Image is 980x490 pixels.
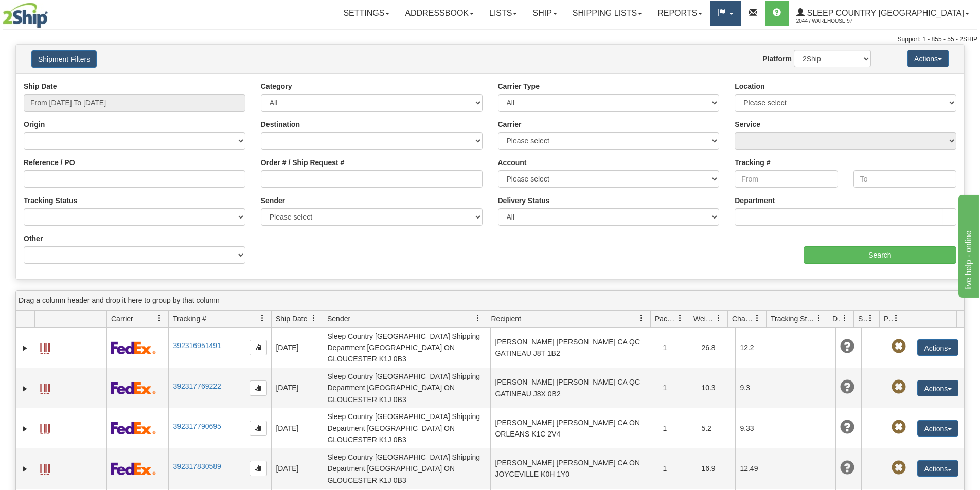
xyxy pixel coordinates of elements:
td: 9.33 [735,408,774,448]
td: Sleep Country [GEOGRAPHIC_DATA] Shipping Department [GEOGRAPHIC_DATA] ON GLOUCESTER K1J 0B3 [323,328,490,368]
a: Expand [20,424,30,434]
span: Ship Date [276,314,307,324]
div: live help - online [8,6,95,19]
a: Expand [20,464,30,474]
div: Support: 1 - 855 - 55 - 2SHIP [3,35,977,44]
td: [PERSON_NAME] [PERSON_NAME] CA ON ORLEANS K1C 2V4 [490,408,658,448]
span: 2044 / Warehouse 97 [796,16,874,26]
div: grid grouping header [16,291,964,311]
a: Label [40,460,50,476]
label: Origin [24,119,45,130]
label: Location [735,81,764,92]
input: To [853,170,956,188]
span: Weight [693,314,715,324]
span: Unknown [840,461,854,475]
span: Pickup Not Assigned [892,420,906,434]
td: 10.3 [697,368,735,408]
span: Unknown [840,339,854,354]
a: Label [40,420,50,436]
td: Sleep Country [GEOGRAPHIC_DATA] Shipping Department [GEOGRAPHIC_DATA] ON GLOUCESTER K1J 0B3 [323,408,490,448]
td: 1 [658,368,697,408]
td: [DATE] [271,368,323,408]
a: Lists [482,1,525,26]
button: Shipment Filters [31,50,97,68]
button: Actions [917,380,958,396]
a: Reports [650,1,710,26]
td: Sleep Country [GEOGRAPHIC_DATA] Shipping Department [GEOGRAPHIC_DATA] ON GLOUCESTER K1J 0B3 [323,448,490,488]
button: Actions [917,460,958,477]
label: Tracking # [735,157,770,168]
td: [DATE] [271,328,323,368]
label: Category [261,81,292,92]
a: Packages filter column settings [671,310,689,327]
span: Charge [732,314,754,324]
span: Sender [327,314,350,324]
label: Other [24,233,43,244]
img: 2 - FedEx Express® [111,382,156,394]
td: [PERSON_NAME] [PERSON_NAME] CA QC GATINEAU J8X 0B2 [490,368,658,408]
label: Carrier [498,119,522,130]
a: Sender filter column settings [469,310,487,327]
a: Label [40,339,50,355]
span: Pickup Not Assigned [892,339,906,354]
span: Unknown [840,380,854,394]
a: Shipment Issues filter column settings [862,310,879,327]
a: 392317769222 [173,382,221,390]
a: Pickup Status filter column settings [887,310,905,327]
td: [DATE] [271,448,323,488]
span: Packages [655,314,676,324]
a: Weight filter column settings [710,310,727,327]
a: 392317790695 [173,422,221,430]
button: Actions [917,420,958,437]
label: Order # / Ship Request # [261,157,345,168]
span: Tracking # [173,314,206,324]
iframe: chat widget [956,192,979,297]
td: 1 [658,448,697,488]
input: Search [804,246,956,264]
a: Charge filter column settings [749,310,766,327]
button: Copy to clipboard [250,461,267,476]
td: 5.2 [697,408,735,448]
a: Addressbook [397,1,482,26]
button: Actions [917,339,958,356]
img: logo2044.jpg [3,3,48,28]
td: 1 [658,408,697,448]
button: Actions [907,50,949,67]
td: 1 [658,328,697,368]
img: 2 - FedEx Express® [111,422,156,434]
a: Recipient filter column settings [633,310,650,327]
label: Delivery Status [498,195,550,206]
td: 12.2 [735,328,774,368]
img: 2 - FedEx Express® [111,462,156,475]
td: 12.49 [735,448,774,488]
a: Label [40,379,50,395]
button: Copy to clipboard [250,380,267,396]
span: Sleep Country [GEOGRAPHIC_DATA] [805,9,964,17]
span: Unknown [840,420,854,434]
span: Tracking Status [771,314,815,324]
td: 26.8 [697,328,735,368]
label: Carrier Type [498,81,540,92]
button: Copy to clipboard [250,340,267,355]
label: Tracking Status [24,195,77,206]
label: Account [498,157,527,168]
label: Service [735,119,760,130]
span: Shipment Issues [858,314,867,324]
a: Carrier filter column settings [151,310,168,327]
input: From [735,170,838,188]
a: Ship Date filter column settings [305,310,323,327]
td: 9.3 [735,368,774,408]
a: Sleep Country [GEOGRAPHIC_DATA] 2044 / Warehouse 97 [789,1,977,26]
span: Pickup Not Assigned [892,461,906,475]
a: Tracking # filter column settings [254,310,271,327]
label: Platform [762,53,792,64]
span: Pickup Status [884,314,893,324]
label: Reference / PO [24,157,75,168]
span: Pickup Not Assigned [892,380,906,394]
a: Delivery Status filter column settings [836,310,853,327]
td: [PERSON_NAME] [PERSON_NAME] CA QC GATINEAU J8T 1B2 [490,328,658,368]
span: Carrier [111,314,133,324]
a: Expand [20,384,30,394]
a: Shipping lists [565,1,650,26]
span: Delivery Status [832,314,841,324]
